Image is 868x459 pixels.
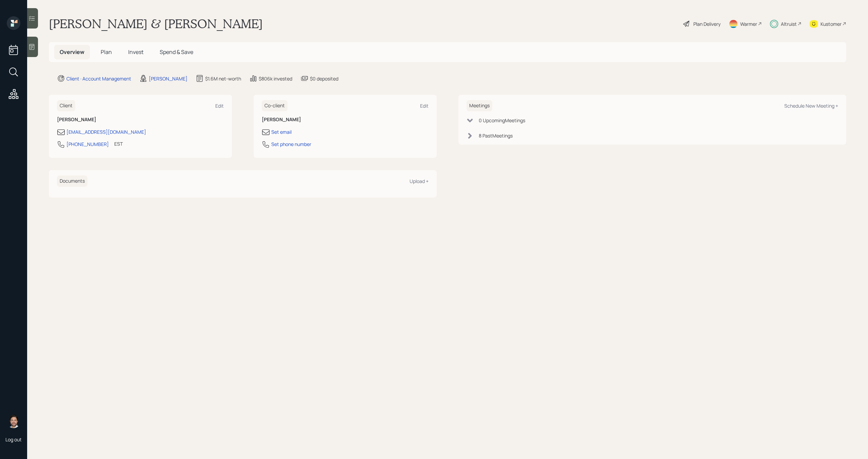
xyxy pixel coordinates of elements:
h1: [PERSON_NAME] & [PERSON_NAME] [49,16,263,31]
h6: Client [57,100,75,111]
div: Set email [271,128,292,135]
div: Altruist [781,20,797,27]
h6: Meetings [467,100,492,111]
h6: [PERSON_NAME] [57,117,224,123]
div: 0 Upcoming Meeting s [479,117,525,124]
div: $0 deposited [310,75,338,82]
h6: Documents [57,176,87,187]
div: Edit [215,103,224,109]
div: Warmer [740,20,757,27]
div: $806k invested [259,75,292,82]
div: [PHONE_NUMBER] [66,141,109,148]
div: Upload + [410,178,429,184]
h6: Co-client [262,100,288,111]
div: EST [114,140,123,147]
div: [PERSON_NAME] [149,75,188,82]
div: 8 Past Meeting s [479,132,513,139]
div: Schedule New Meeting + [784,103,838,109]
span: Spend & Save [160,48,193,56]
span: Invest [128,48,143,56]
div: Client · Account Management [66,75,131,82]
img: michael-russo-headshot.png [7,415,20,428]
div: Edit [420,103,429,109]
div: Log out [5,436,22,443]
h6: [PERSON_NAME] [262,117,429,123]
div: $1.6M net-worth [205,75,241,82]
div: Plan Delivery [693,20,721,27]
div: [EMAIL_ADDRESS][DOMAIN_NAME] [66,128,146,135]
span: Plan [101,48,112,56]
span: Overview [60,48,84,56]
div: Kustomer [821,20,842,27]
div: Set phone number [271,141,311,148]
